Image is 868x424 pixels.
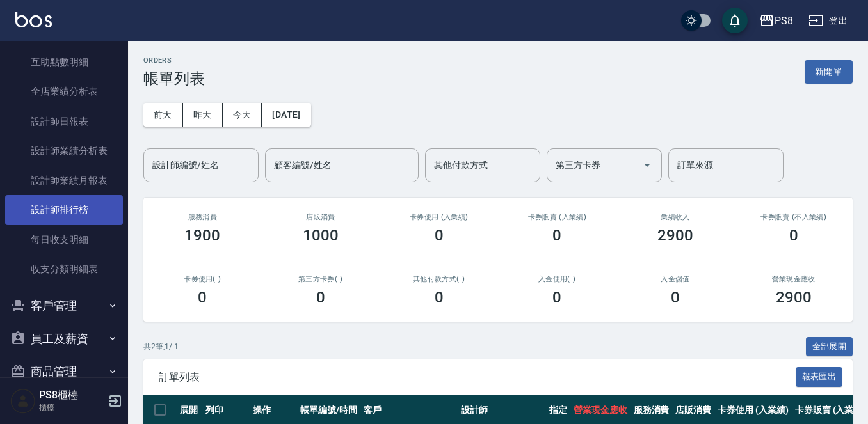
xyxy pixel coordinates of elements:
[5,47,123,77] a: 互助點數明細
[796,370,843,382] a: 報表匯出
[5,289,123,322] button: 客戶管理
[722,8,748,33] button: save
[143,56,205,65] h2: ORDERS
[750,213,837,221] h2: 卡券販賣 (不入業績)
[5,322,123,356] button: 員工及薪資
[277,275,365,283] h2: 第三方卡券(-)
[632,213,719,221] h2: 業績收入
[262,103,310,127] button: [DATE]
[198,288,207,306] h3: 0
[143,70,205,88] h3: 帳單列表
[184,226,220,244] h3: 1900
[5,355,123,388] button: 商品管理
[159,275,246,283] h2: 卡券使用(-)
[803,9,853,33] button: 登出
[435,288,444,306] h3: 0
[632,275,719,283] h2: 入金儲值
[5,166,123,195] a: 設計師業績月報表
[754,8,798,34] button: PS8
[552,288,561,306] h3: 0
[657,226,693,244] h3: 2900
[5,255,123,284] a: 收支分類明細表
[552,226,561,244] h3: 0
[806,337,853,357] button: 全部展開
[159,213,246,221] h3: 服務消費
[637,155,657,175] button: Open
[5,195,123,224] a: 設計師排行榜
[789,226,798,244] h3: 0
[513,213,601,221] h2: 卡券販賣 (入業績)
[775,13,793,29] div: PS8
[223,103,262,127] button: 今天
[143,103,183,127] button: 前天
[395,213,483,221] h2: 卡券使用 (入業績)
[143,341,179,352] p: 共 2 筆, 1 / 1
[395,275,483,283] h2: 其他付款方式(-)
[805,60,853,84] button: 新開單
[10,388,36,414] img: Person
[671,288,680,306] h3: 0
[5,107,123,136] a: 設計師日報表
[435,226,444,244] h3: 0
[750,275,837,283] h2: 營業現金應收
[277,213,365,221] h2: 店販消費
[39,389,104,402] h5: PS8櫃檯
[776,288,812,306] h3: 2900
[5,136,123,166] a: 設計師業績分析表
[39,402,104,413] p: 櫃檯
[5,77,123,106] a: 全店業績分析表
[513,275,601,283] h2: 入金使用(-)
[159,371,796,384] span: 訂單列表
[316,288,325,306] h3: 0
[303,226,339,244] h3: 1000
[796,367,843,387] button: 報表匯出
[805,65,853,77] a: 新開單
[183,103,223,127] button: 昨天
[5,225,123,255] a: 每日收支明細
[15,12,52,27] img: Logo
